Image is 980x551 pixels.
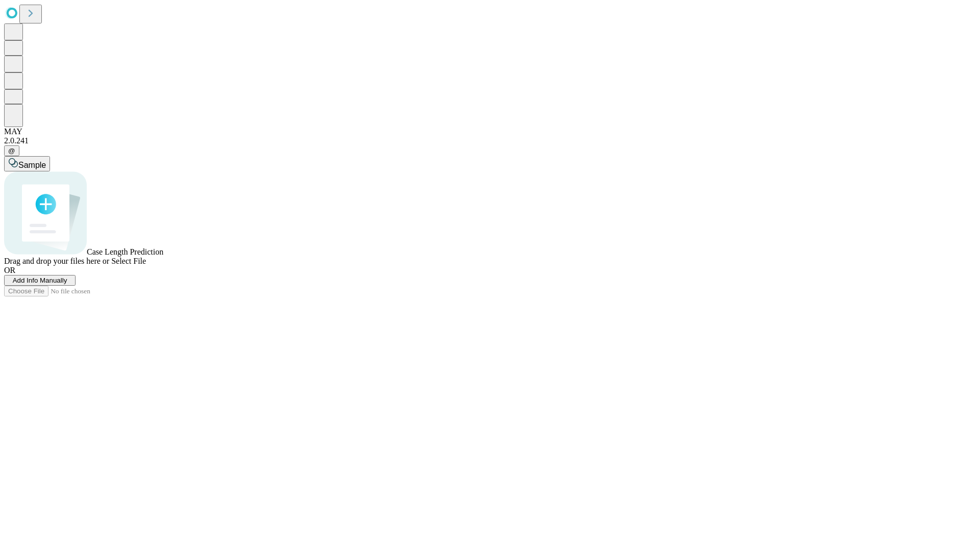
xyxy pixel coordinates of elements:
span: Drag and drop your files here or [4,257,109,265]
button: @ [4,145,19,156]
span: Select File [111,257,146,265]
span: Add Info Manually [13,277,67,284]
button: Add Info Manually [4,275,76,286]
div: MAY [4,127,976,136]
button: Sample [4,156,50,171]
div: 2.0.241 [4,136,976,145]
span: Case Length Prediction [87,247,163,256]
span: OR [4,266,15,274]
span: Sample [18,161,46,169]
span: @ [8,147,15,155]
